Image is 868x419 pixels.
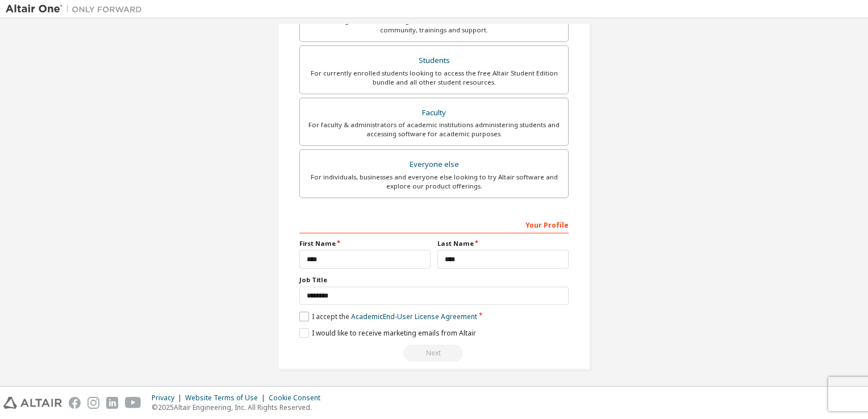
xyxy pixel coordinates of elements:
[87,397,99,409] img: instagram.svg
[269,393,327,403] div: Cookie Consent
[299,345,569,362] div: Read and acccept EULA to continue
[299,275,569,284] label: Job Title
[307,173,561,191] div: For individuals, businesses and everyone else looking to try Altair software and explore our prod...
[299,215,569,233] div: Your Profile
[152,403,327,412] p: © 2025 Altair Engineering, Inc. All Rights Reserved.
[307,157,561,173] div: Everyone else
[3,397,62,409] img: altair_logo.svg
[307,16,561,35] div: For existing customers looking to access software downloads, HPC resources, community, trainings ...
[6,3,148,15] img: Altair One
[307,120,561,139] div: For faculty & administrators of academic institutions administering students and accessing softwa...
[437,239,569,248] label: Last Name
[299,328,476,338] label: I would like to receive marketing emails from Altair
[299,312,477,321] label: I accept the
[152,393,185,403] div: Privacy
[307,69,561,87] div: For currently enrolled students looking to access the free Altair Student Edition bundle and all ...
[125,397,141,409] img: youtube.svg
[69,397,81,409] img: facebook.svg
[307,105,561,121] div: Faculty
[299,239,431,248] label: First Name
[106,397,118,409] img: linkedin.svg
[307,53,561,69] div: Students
[351,312,477,321] a: Academic End-User License Agreement
[185,393,269,403] div: Website Terms of Use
